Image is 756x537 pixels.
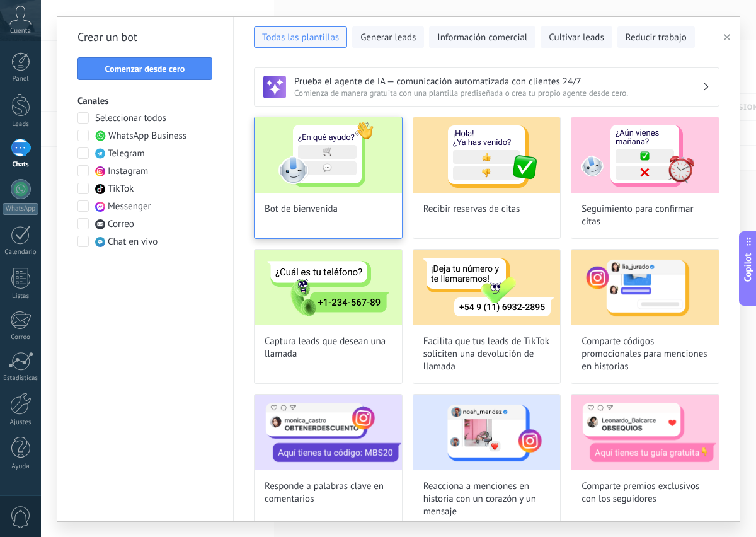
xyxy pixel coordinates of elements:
span: Todas las plantillas [262,32,339,44]
span: Seleccionar todos [95,112,166,125]
span: Información comercial [437,32,527,44]
button: Reducir trabajo [617,26,695,48]
button: Cultivar leads [541,26,612,48]
img: Comparte códigos promocionales para menciones en historias [571,250,719,325]
span: Comienza de manera gratuita con una plantilla prediseñada o crea tu propio agente desde cero. [294,88,702,98]
span: Comenzar desde cero [105,64,185,73]
div: Correo [3,333,39,342]
img: Responde a palabras clave en comentarios [255,395,402,470]
span: WhatsApp Business [108,130,186,142]
div: Listas [3,292,39,301]
span: Chat en vivo [108,236,157,248]
span: Copilot [742,253,755,282]
span: Messenger [108,200,151,213]
div: Calendario [3,248,39,257]
span: Cultivar leads [549,32,604,44]
img: Bot de bienvenida [255,117,402,193]
div: Ayuda [3,463,39,471]
div: Ajustes [3,419,39,427]
div: Leads [3,120,39,129]
button: Información comercial [429,26,535,48]
span: Comparte códigos promocionales para menciones en historias [581,335,709,373]
img: Reacciona a menciones en historia con un corazón y un mensaje [413,395,561,470]
h3: Canales [77,95,213,107]
span: Seguimiento para confirmar citas [581,203,709,228]
span: Correo [108,218,134,231]
button: Todas las plantillas [254,26,347,48]
h2: Crear un bot [77,27,213,47]
span: Recibir reservas de citas [423,203,520,216]
span: Comparte premios exclusivos con los seguidores [581,480,709,505]
img: Captura leads que desean una llamada [255,250,402,325]
span: Facilita que tus leads de TikTok soliciten una devolución de llamada [423,335,551,373]
div: Panel [3,75,39,83]
div: Chats [3,161,39,169]
img: Recibir reservas de citas [413,117,561,193]
span: Bot de bienvenida [265,203,338,216]
span: Reacciona a menciones en historia con un corazón y un mensaje [423,480,551,518]
span: Captura leads que desean una llamada [265,335,392,361]
img: Facilita que tus leads de TikTok soliciten una devolución de llamada [413,250,561,325]
span: Instagram [108,165,148,178]
span: Telegram [108,147,145,160]
img: Seguimiento para confirmar citas [571,117,719,193]
span: Cuenta [10,27,31,35]
div: WhatsApp [3,203,38,215]
span: Generar leads [360,32,416,44]
button: Generar leads [352,26,424,48]
span: TikTok [108,183,134,195]
img: Comparte premios exclusivos con los seguidores [571,395,719,470]
div: Estadísticas [3,374,39,383]
span: Reducir trabajo [626,32,687,44]
button: Comenzar desde cero [77,57,212,80]
h3: Prueba el agente de IA — comunicación automatizada con clientes 24/7 [294,76,702,88]
span: Responde a palabras clave en comentarios [265,480,392,505]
